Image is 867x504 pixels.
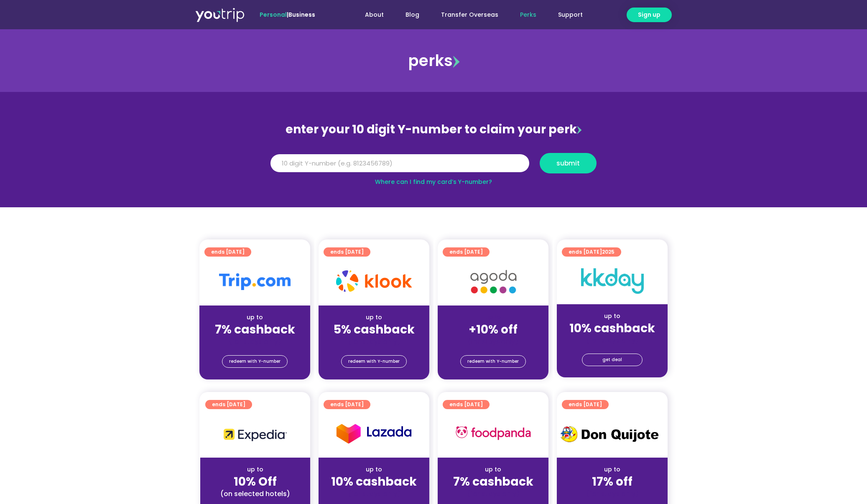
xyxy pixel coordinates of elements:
form: Y Number [270,153,597,180]
div: up to [206,313,303,322]
a: Support [547,7,594,23]
a: Sign up [627,8,672,22]
div: up to [564,465,661,474]
strong: +10% off [469,321,518,338]
span: 2025 [602,248,615,255]
span: redeem with Y-number [348,356,400,367]
strong: 10% cashback [569,320,655,336]
a: Perks [509,7,547,23]
a: redeem with Y-number [222,355,288,368]
span: Sign up [638,10,660,19]
span: ends [DATE] [569,400,602,409]
strong: 5% cashback [334,321,415,338]
a: ends [DATE]2025 [562,247,621,257]
div: (for stays only) [564,489,661,498]
span: ends [DATE] [449,247,483,257]
div: (for stays only) [325,489,423,498]
span: ends [DATE] [330,247,364,257]
strong: 10% Off [234,473,277,490]
div: up to [207,465,303,474]
span: redeem with Y-number [229,356,280,367]
span: | [260,10,315,19]
span: ends [DATE] [569,247,615,257]
a: ends [DATE] [324,400,370,409]
a: redeem with Y-number [341,355,407,368]
input: 10 digit Y-number (e.g. 8123456789) [270,154,529,173]
strong: 7% cashback [215,321,295,338]
a: ends [DATE] [443,247,490,257]
span: ends [DATE] [212,400,245,409]
div: (for stays only) [325,337,423,346]
a: ends [DATE] [205,400,252,409]
strong: 17% off [592,473,632,490]
a: Where can I find my card’s Y-number? [375,178,492,186]
span: submit [556,160,580,166]
span: redeem with Y-number [467,356,519,367]
span: get deal [602,354,622,366]
div: up to [325,313,423,322]
div: up to [325,465,423,474]
span: ends [DATE] [211,247,245,257]
a: About [354,7,395,23]
div: up to [444,465,542,474]
span: ends [DATE] [449,400,483,409]
span: ends [DATE] [330,400,364,409]
div: enter your 10 digit Y-number to claim your perk [266,119,601,140]
div: up to [564,312,661,321]
a: ends [DATE] [204,247,251,257]
span: Personal [260,10,287,19]
a: Transfer Overseas [430,7,509,23]
div: (for stays only) [444,337,542,346]
a: Business [288,10,315,19]
div: (for stays only) [206,337,303,346]
div: (for stays only) [564,336,661,345]
div: (for stays only) [444,489,542,498]
a: Blog [395,7,430,23]
a: redeem with Y-number [460,355,526,368]
button: submit [540,153,597,173]
nav: Menu [338,7,594,23]
a: ends [DATE] [324,247,370,257]
div: (on selected hotels) [207,489,303,498]
strong: 7% cashback [453,473,533,490]
a: ends [DATE] [562,400,609,409]
strong: 10% cashback [331,473,417,490]
span: up to [485,313,501,321]
a: get deal [582,354,643,366]
a: ends [DATE] [443,400,490,409]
